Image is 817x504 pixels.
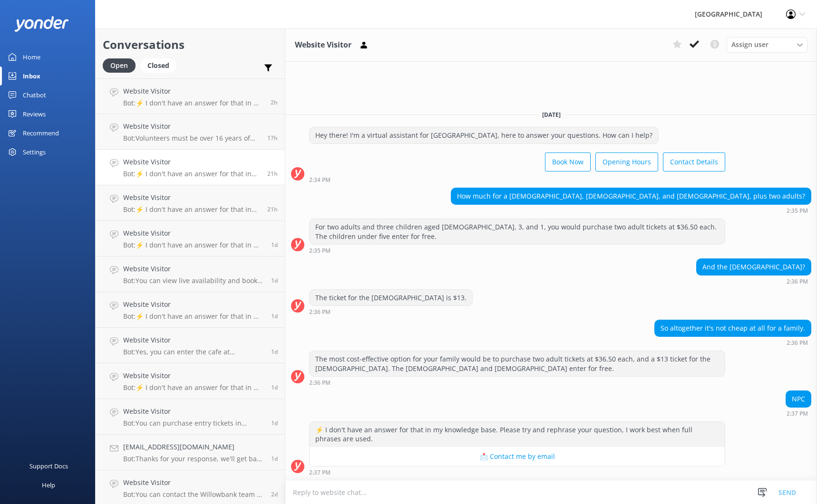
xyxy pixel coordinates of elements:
[123,312,264,321] p: Bot: ⚡ I don't have an answer for that in my knowledge base. Please try and rephrase your questio...
[14,16,69,32] img: yonder-white-logo.png
[309,248,331,254] strong: 2:35 PM
[696,278,811,285] div: Oct 01 2025 02:36pm (UTC +13:00) Pacific/Auckland
[96,257,285,292] a: Website VisitorBot:You can view live availability and book your tickets online at [URL][DOMAIN_NA...
[103,58,136,73] div: Open
[23,86,46,105] div: Chatbot
[123,134,260,143] p: Bot: Volunteers must be over 16 years of age to volunteer at [GEOGRAPHIC_DATA].
[123,383,264,392] p: Bot: ⚡ I don't have an answer for that in my knowledge base. Please try and rephrase your questio...
[23,105,46,124] div: Reviews
[123,419,264,428] p: Bot: You can purchase entry tickets in advance through our website [URL][DOMAIN_NAME] or pay upon...
[697,259,811,275] div: And the [DEMOGRAPHIC_DATA]?
[123,406,264,417] h4: Website Visitor
[271,276,278,285] span: Oct 01 2025 10:58am (UTC +13:00) Pacific/Auckland
[103,36,278,54] h2: Conversations
[42,475,55,494] div: Help
[96,292,285,328] a: Website VisitorBot:⚡ I don't have an answer for that in my knowledge base. Please try and rephras...
[310,219,725,244] div: For two adults and three children aged [DEMOGRAPHIC_DATA], 3, and 1, you would purchase two adult...
[267,205,278,213] span: Oct 01 2025 02:08pm (UTC +13:00) Pacific/Auckland
[267,170,278,178] span: Oct 01 2025 02:37pm (UTC +13:00) Pacific/Auckland
[787,340,808,346] strong: 2:36 PM
[786,410,811,417] div: Oct 01 2025 02:37pm (UTC +13:00) Pacific/Auckland
[123,99,263,107] p: Bot: ⚡ I don't have an answer for that in my knowledge base. Please try and rephrase your questio...
[295,39,351,51] h3: Website Visitor
[787,411,808,417] strong: 2:37 PM
[103,60,140,70] a: Open
[271,383,278,391] span: Sep 30 2025 02:11pm (UTC +13:00) Pacific/Auckland
[123,335,264,345] h4: Website Visitor
[123,348,264,356] p: Bot: Yes, you can enter the cafe at [GEOGRAPHIC_DATA] without a ticket to the Reserve. It's open ...
[309,176,725,183] div: Oct 01 2025 02:34pm (UTC +13:00) Pacific/Auckland
[29,456,68,475] div: Support Docs
[271,98,278,106] span: Oct 02 2025 09:05am (UTC +13:00) Pacific/Auckland
[309,247,725,254] div: Oct 01 2025 02:35pm (UTC +13:00) Pacific/Auckland
[123,299,264,310] h4: Website Visitor
[267,134,278,142] span: Oct 01 2025 06:18pm (UTC +13:00) Pacific/Auckland
[271,455,278,463] span: Sep 30 2025 12:21pm (UTC +13:00) Pacific/Auckland
[451,207,811,214] div: Oct 01 2025 02:35pm (UTC +13:00) Pacific/Auckland
[271,241,278,249] span: Oct 01 2025 11:31am (UTC +13:00) Pacific/Auckland
[123,192,260,203] h4: Website Visitor
[545,152,591,171] button: Book Now
[23,48,40,67] div: Home
[310,127,658,143] div: Hey there! I'm a virtual assistant for [GEOGRAPHIC_DATA], here to answer your questions. How can ...
[140,58,176,73] div: Closed
[309,470,331,475] strong: 2:37 PM
[96,150,285,185] a: Website VisitorBot:⚡ I don't have an answer for that in my knowledge base. Please try and rephras...
[309,379,725,386] div: Oct 01 2025 02:36pm (UTC +13:00) Pacific/Auckland
[727,37,807,52] div: Assign User
[96,435,285,470] a: [EMAIL_ADDRESS][DOMAIN_NAME]Bot:Thanks for your response, we'll get back to you as soon as we can...
[309,177,331,183] strong: 2:34 PM
[536,111,566,119] span: [DATE]
[123,455,264,463] p: Bot: Thanks for your response, we'll get back to you as soon as we can during opening hours.
[123,205,260,214] p: Bot: ⚡ I don't have an answer for that in my knowledge base. Please try and rephrase your questio...
[309,380,331,386] strong: 2:36 PM
[663,152,725,171] button: Contact Details
[23,143,46,162] div: Settings
[123,121,260,132] h4: Website Visitor
[123,276,264,285] p: Bot: You can view live availability and book your tickets online at [URL][DOMAIN_NAME]. If you ne...
[140,60,181,70] a: Closed
[310,422,725,447] div: ⚡ I don't have an answer for that in my knowledge base. Please try and rephrase your question, I ...
[310,447,725,466] button: 📩 Contact me by email
[731,39,768,50] span: Assign user
[655,320,811,336] div: So altogether it's not cheap at all for a family.
[96,363,285,399] a: Website VisitorBot:⚡ I don't have an answer for that in my knowledge base. Please try and rephras...
[123,157,260,167] h4: Website Visitor
[786,391,811,407] div: NPC
[123,477,264,488] h4: Website Visitor
[451,188,811,204] div: How much for a [DEMOGRAPHIC_DATA], [DEMOGRAPHIC_DATA], and [DEMOGRAPHIC_DATA], plus two adults?
[309,309,331,315] strong: 2:36 PM
[309,469,725,475] div: Oct 01 2025 02:37pm (UTC +13:00) Pacific/Auckland
[96,328,285,363] a: Website VisitorBot:Yes, you can enter the cafe at [GEOGRAPHIC_DATA] without a ticket to the Reser...
[271,490,278,498] span: Sep 30 2025 07:42am (UTC +13:00) Pacific/Auckland
[96,78,285,114] a: Website VisitorBot:⚡ I don't have an answer for that in my knowledge base. Please try and rephras...
[310,351,725,376] div: The most cost-effective option for your family would be to purchase two adult tickets at $36.50 e...
[123,241,264,249] p: Bot: ⚡ I don't have an answer for that in my knowledge base. Please try and rephrase your questio...
[123,371,264,381] h4: Website Visitor
[96,221,285,257] a: Website VisitorBot:⚡ I don't have an answer for that in my knowledge base. Please try and rephras...
[309,308,473,315] div: Oct 01 2025 02:36pm (UTC +13:00) Pacific/Auckland
[654,339,811,346] div: Oct 01 2025 02:36pm (UTC +13:00) Pacific/Auckland
[23,124,59,143] div: Recommend
[595,152,658,171] button: Opening Hours
[787,279,808,285] strong: 2:36 PM
[123,490,264,499] p: Bot: You can contact the Willowbank team at 03 359 6226, or by emailing [EMAIL_ADDRESS][DOMAIN_NA...
[271,312,278,320] span: Oct 01 2025 10:23am (UTC +13:00) Pacific/Auckland
[96,399,285,435] a: Website VisitorBot:You can purchase entry tickets in advance through our website [URL][DOMAIN_NAM...
[787,208,808,214] strong: 2:35 PM
[123,228,264,238] h4: Website Visitor
[271,348,278,356] span: Sep 30 2025 06:41pm (UTC +13:00) Pacific/Auckland
[123,442,264,452] h4: [EMAIL_ADDRESS][DOMAIN_NAME]
[123,264,264,274] h4: Website Visitor
[123,86,263,96] h4: Website Visitor
[96,114,285,150] a: Website VisitorBot:Volunteers must be over 16 years of age to volunteer at [GEOGRAPHIC_DATA].17h
[271,419,278,427] span: Sep 30 2025 12:21pm (UTC +13:00) Pacific/Auckland
[310,290,472,306] div: The ticket for the [DEMOGRAPHIC_DATA] is $13.
[23,67,40,86] div: Inbox
[123,170,260,178] p: Bot: ⚡ I don't have an answer for that in my knowledge base. Please try and rephrase your questio...
[96,185,285,221] a: Website VisitorBot:⚡ I don't have an answer for that in my knowledge base. Please try and rephras...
